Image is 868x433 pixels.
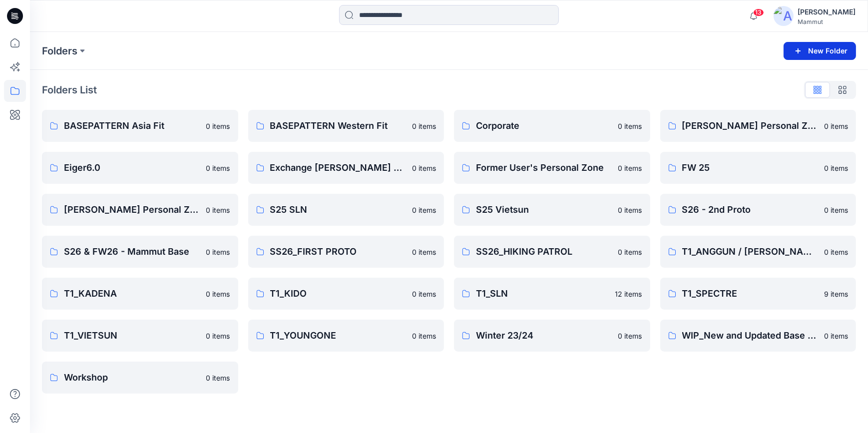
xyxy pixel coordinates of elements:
p: 0 items [206,205,230,215]
p: 0 items [206,373,230,383]
p: 0 items [618,121,642,131]
a: Exchange [PERSON_NAME] & [PERSON_NAME]0 items [248,152,444,184]
p: 0 items [824,247,848,257]
a: Winter 23/240 items [454,320,650,352]
p: 0 items [206,331,230,341]
p: 0 items [206,163,230,173]
a: Folders [42,44,77,58]
p: 0 items [412,289,436,299]
p: S26 - 2nd Proto [682,203,819,217]
p: 0 items [824,163,848,173]
p: T1_KIDO [270,287,407,301]
a: T1_YOUNGONE0 items [248,320,444,352]
a: T1_KADENA0 items [42,278,238,310]
a: S26 - 2nd Proto0 items [660,194,857,226]
span: 13 [753,8,764,16]
p: 0 items [206,247,230,257]
a: T1_SLN12 items [454,278,650,310]
p: T1_KADENA [64,287,200,301]
p: Folders List [42,82,97,97]
a: BASEPATTERN Asia Fit0 items [42,110,238,142]
p: [PERSON_NAME] Personal Zone [64,203,200,217]
p: 0 items [412,163,436,173]
a: [PERSON_NAME] Personal Zone0 items [42,194,238,226]
a: T1_KIDO0 items [248,278,444,310]
a: Corporate0 items [454,110,650,142]
a: S25 SLN0 items [248,194,444,226]
p: 0 items [824,121,848,131]
p: 0 items [412,205,436,215]
p: S25 Vietsun [476,203,612,217]
p: 0 items [618,331,642,341]
a: Former User's Personal Zone0 items [454,152,650,184]
p: Exchange [PERSON_NAME] & [PERSON_NAME] [270,161,407,175]
p: Workshop [64,371,200,385]
p: FW 25 [682,161,819,175]
div: [PERSON_NAME] [798,6,856,18]
a: T1_SPECTRE9 items [660,278,857,310]
p: 0 items [824,205,848,215]
p: 0 items [618,163,642,173]
p: Corporate [476,119,612,133]
p: Former User's Personal Zone [476,161,612,175]
p: 0 items [412,121,436,131]
p: T1_ANGGUN / [PERSON_NAME] [682,245,819,259]
a: S26 & FW26 - Mammut Base0 items [42,236,238,268]
a: SS26_FIRST PROTO0 items [248,236,444,268]
p: T1_SPECTRE [682,287,819,301]
p: 0 items [618,205,642,215]
a: Eiger6.00 items [42,152,238,184]
p: 0 items [206,289,230,299]
p: 12 items [615,289,642,299]
p: 0 items [206,121,230,131]
p: [PERSON_NAME] Personal Zone [682,119,819,133]
a: SS26_HIKING PATROL0 items [454,236,650,268]
a: [PERSON_NAME] Personal Zone0 items [660,110,857,142]
p: SS26_HIKING PATROL [476,245,612,259]
p: 0 items [412,247,436,257]
a: S25 Vietsun0 items [454,194,650,226]
p: S26 & FW26 - Mammut Base [64,245,200,259]
button: New Folder [784,42,856,60]
p: BASEPATTERN Western Fit [270,119,407,133]
a: Workshop0 items [42,362,238,394]
img: avatar [774,6,794,26]
p: BASEPATTERN Asia Fit [64,119,200,133]
a: T1_ANGGUN / [PERSON_NAME]0 items [660,236,857,268]
div: Mammut [798,18,856,25]
p: Winter 23/24 [476,329,612,343]
a: T1_VIETSUN0 items [42,320,238,352]
p: 9 items [824,289,848,299]
p: 0 items [618,247,642,257]
p: 0 items [412,331,436,341]
p: T1_SLN [476,287,609,301]
p: Eiger6.0 [64,161,200,175]
p: SS26_FIRST PROTO [270,245,407,259]
p: T1_YOUNGONE [270,329,407,343]
a: WIP_New and Updated Base Pattern0 items [660,320,857,352]
a: FW 250 items [660,152,857,184]
p: S25 SLN [270,203,407,217]
p: 0 items [824,331,848,341]
p: WIP_New and Updated Base Pattern [682,329,819,343]
p: T1_VIETSUN [64,329,200,343]
a: BASEPATTERN Western Fit0 items [248,110,444,142]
